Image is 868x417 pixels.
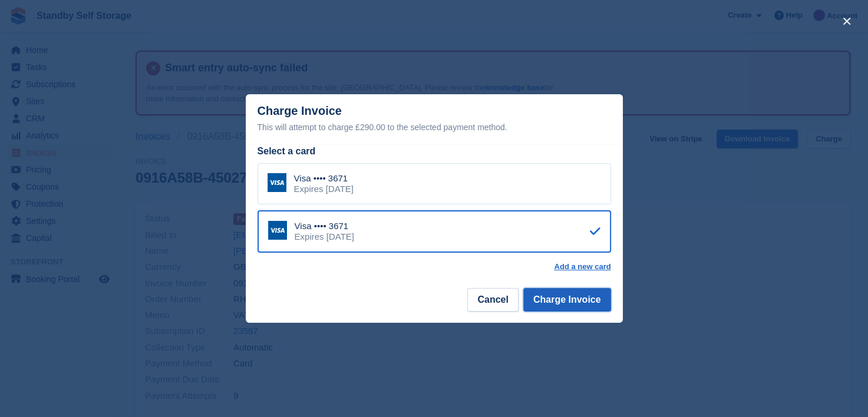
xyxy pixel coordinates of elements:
a: Add a new card [554,262,610,272]
button: close [837,12,856,31]
div: This will attempt to charge £290.00 to the selected payment method. [258,120,611,134]
div: Charge Invoice [258,104,611,134]
img: Visa Logo [268,173,286,192]
button: Cancel [467,288,518,312]
button: Charge Invoice [523,288,611,312]
img: Visa Logo [268,221,287,240]
div: Expires [DATE] [294,184,354,194]
div: Select a card [258,144,611,158]
div: Expires [DATE] [295,231,354,242]
div: Visa •••• 3671 [295,221,354,231]
div: Visa •••• 3671 [294,173,354,184]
